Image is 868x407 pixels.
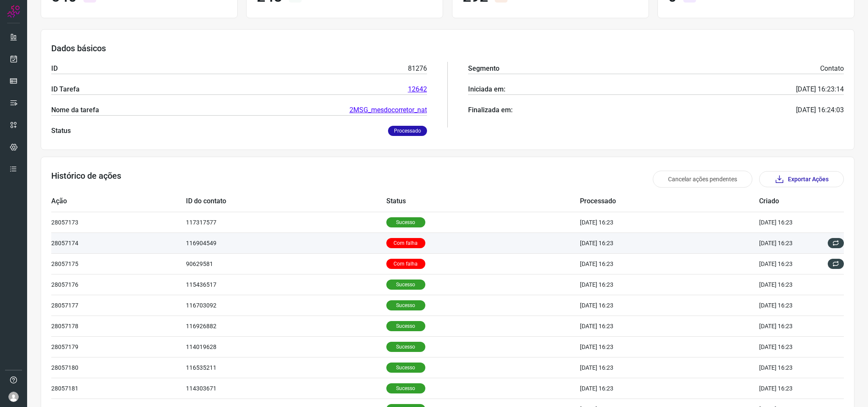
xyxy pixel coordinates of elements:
p: ID [51,64,58,74]
p: 81276 [408,64,427,74]
td: [DATE] 16:23 [759,378,818,399]
h3: Histórico de ações [51,171,121,188]
p: Iniciada em: [468,84,505,94]
td: [DATE] 16:23 [759,253,818,274]
p: Sucesso [386,280,425,290]
td: 28057173 [51,212,186,233]
p: Status [51,126,71,136]
p: Sucesso [386,321,425,331]
p: Sucesso [386,300,425,310]
td: Criado [759,191,818,212]
td: [DATE] 16:23 [580,274,759,295]
p: Finalizada em: [468,105,513,115]
p: Sucesso [386,342,425,352]
p: [DATE] 16:24:03 [796,105,844,115]
h3: Dados básicos [51,43,844,53]
a: 12642 [408,84,427,94]
td: Ação [51,191,186,212]
p: Contato [820,64,844,74]
td: [DATE] 16:23 [580,233,759,253]
td: [DATE] 16:23 [759,233,818,253]
td: 28057176 [51,274,186,295]
p: Com falha [386,259,425,269]
a: 2MSG_mesdocorretor_nat [349,105,427,115]
button: Exportar Ações [759,171,844,187]
td: 28057174 [51,233,186,253]
td: [DATE] 16:23 [580,336,759,357]
td: 90629581 [186,253,386,274]
td: [DATE] 16:23 [759,295,818,316]
td: 28057181 [51,378,186,399]
td: 116904549 [186,233,386,253]
td: 116926882 [186,316,386,336]
td: 114019628 [186,336,386,357]
td: 116703092 [186,295,386,316]
p: Sucesso [386,217,425,227]
td: 28057179 [51,336,186,357]
td: [DATE] 16:23 [759,336,818,357]
p: Processado [388,126,427,136]
td: [DATE] 16:23 [580,378,759,399]
td: 28057178 [51,316,186,336]
td: 116535211 [186,357,386,378]
td: [DATE] 16:23 [759,357,818,378]
p: Sucesso [386,363,425,373]
td: [DATE] 16:23 [759,274,818,295]
td: [DATE] 16:23 [580,316,759,336]
td: ID do contato [186,191,386,212]
p: Sucesso [386,383,425,393]
td: 28057177 [51,295,186,316]
button: Cancelar ações pendentes [653,171,752,188]
td: [DATE] 16:23 [580,253,759,274]
td: Status [386,191,580,212]
td: 28057180 [51,357,186,378]
p: ID Tarefa [51,84,80,94]
td: [DATE] 16:23 [759,316,818,336]
td: 115436517 [186,274,386,295]
img: Logo [7,5,20,18]
td: [DATE] 16:23 [580,295,759,316]
td: Processado [580,191,759,212]
td: [DATE] 16:23 [759,212,818,233]
td: [DATE] 16:23 [580,212,759,233]
img: avatar-user-boy.jpg [8,392,19,402]
td: 28057175 [51,253,186,274]
p: [DATE] 16:23:14 [796,84,844,94]
td: 117317577 [186,212,386,233]
td: [DATE] 16:23 [580,357,759,378]
p: Nome da tarefa [51,105,99,115]
p: Segmento [468,64,499,74]
td: 114303671 [186,378,386,399]
p: Com falha [386,238,425,248]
